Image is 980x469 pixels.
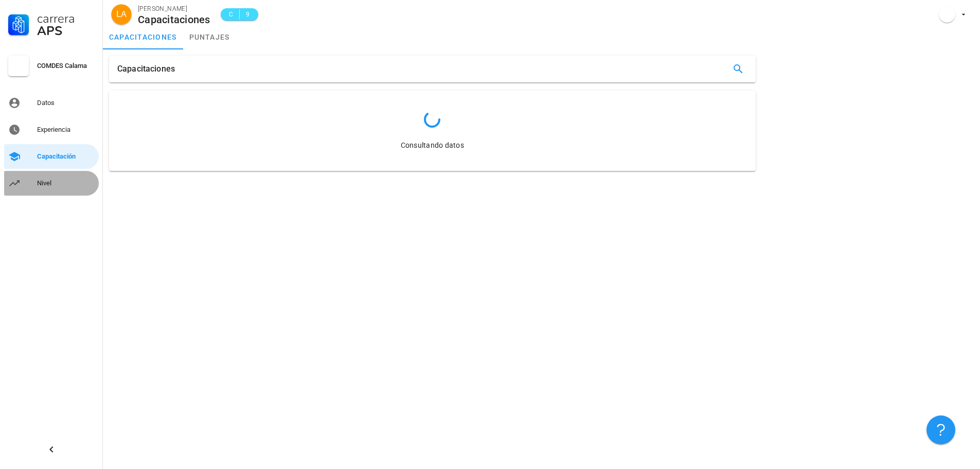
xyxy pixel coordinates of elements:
[138,4,210,14] div: [PERSON_NAME]
[4,117,99,142] a: Experiencia
[939,6,955,23] div: avatar
[37,62,95,70] div: COMDES Calama
[138,14,210,25] div: Capacitaciones
[111,4,132,25] div: avatar
[37,99,95,107] div: Datos
[932,5,972,24] button: avatar
[123,128,741,150] div: Consultando datos
[37,126,95,134] div: Experiencia
[37,12,95,25] div: Carrera
[116,4,127,25] span: LA
[37,25,95,37] div: APS
[103,25,183,49] a: capacitaciones
[244,9,252,20] span: 9
[117,56,175,82] div: Capacitaciones
[4,144,99,169] a: Capacitación
[227,9,235,20] span: C
[183,25,236,49] a: puntajes
[37,179,95,187] div: Nivel
[37,152,95,161] div: Capacitación
[4,91,99,115] a: Datos
[4,171,99,196] a: Nivel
